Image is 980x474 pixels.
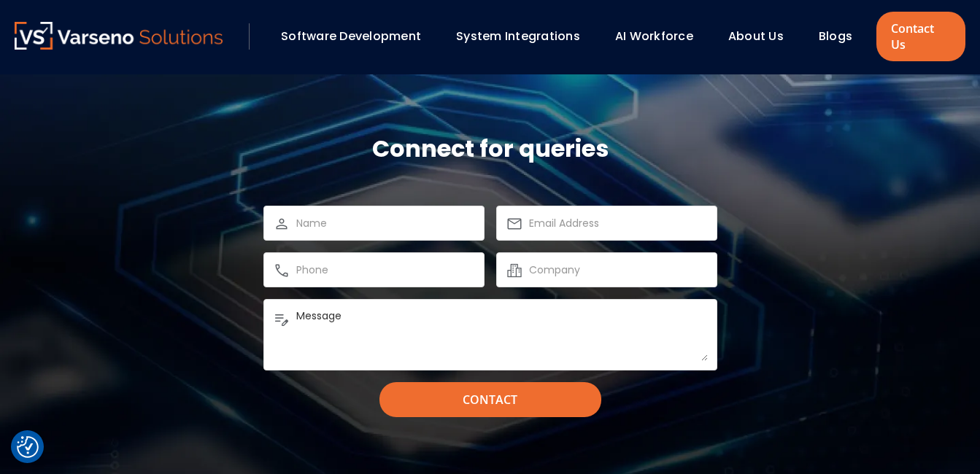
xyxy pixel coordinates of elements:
[615,28,693,44] a: AI Workforce
[273,262,290,279] img: call-icon.png
[15,22,223,50] img: Varseno Solutions – Product Engineering & IT Services
[819,28,852,44] a: Blogs
[281,28,421,44] a: Software Development
[506,262,523,279] img: company-icon.png
[274,24,441,49] div: Software Development
[372,133,609,165] h2: Connect for queries
[379,382,601,417] input: Contact
[728,28,784,44] a: About Us
[876,12,965,61] a: Contact Us
[529,214,708,232] input: Email Address
[296,261,475,279] input: Phone
[296,308,708,361] textarea: Message
[296,214,475,232] input: Name
[506,215,523,233] img: mail-icon.png
[608,24,714,49] div: AI Workforce
[721,24,804,49] div: About Us
[449,24,601,49] div: System Integrations
[456,28,580,44] a: System Integrations
[273,309,290,327] img: edit-icon.png
[273,215,290,233] img: person-icon.png
[811,24,873,49] div: Blogs
[15,22,223,51] a: Varseno Solutions – Product Engineering & IT Services
[17,436,39,458] button: Cookie Settings
[17,436,39,458] img: Revisit consent button
[529,261,708,279] input: Company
